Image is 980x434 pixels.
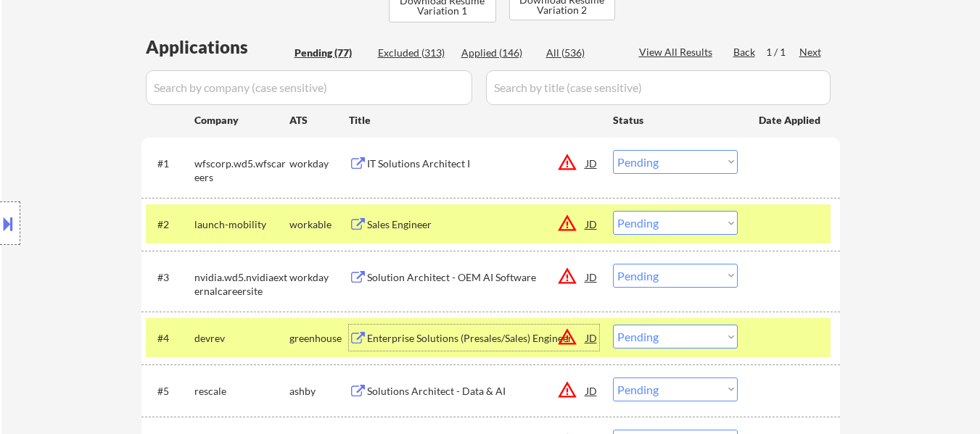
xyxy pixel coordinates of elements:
[557,152,577,172] button: warning_amber
[613,107,738,133] div: Status
[546,46,619,60] div: All (536)
[289,113,349,128] div: ATS
[289,157,349,171] div: workday
[557,213,577,233] button: warning_amber
[766,45,799,59] div: 1 / 1
[349,113,599,128] div: Title
[289,331,349,346] div: greenhouse
[585,150,599,176] div: JD
[557,266,577,286] button: warning_amber
[194,384,289,398] div: rescale
[367,217,586,232] div: Sales Engineer
[733,45,757,59] div: Back
[585,325,599,351] div: JD
[367,270,586,285] div: Solution Architect - OEM AI Software
[585,264,599,290] div: JD
[157,384,183,398] div: #5
[461,46,534,60] div: Applied (146)
[585,377,599,404] div: JD
[289,384,349,398] div: ashby
[799,45,823,59] div: Next
[639,45,717,59] div: View All Results
[378,46,450,60] div: Excluded (313)
[367,331,586,346] div: Enterprise Solutions (Presales/Sales) Engineer
[289,270,349,285] div: workday
[367,384,586,398] div: Solutions Architect - Data & AI
[759,113,823,128] div: Date Applied
[146,70,472,105] input: Search by company (case sensitive)
[557,380,577,400] button: warning_amber
[585,211,599,237] div: JD
[289,217,349,232] div: workable
[557,327,577,347] button: warning_amber
[146,38,289,56] div: Applications
[367,157,586,171] div: IT Solutions Architect I
[295,46,367,60] div: Pending (77)
[486,70,831,105] input: Search by title (case sensitive)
